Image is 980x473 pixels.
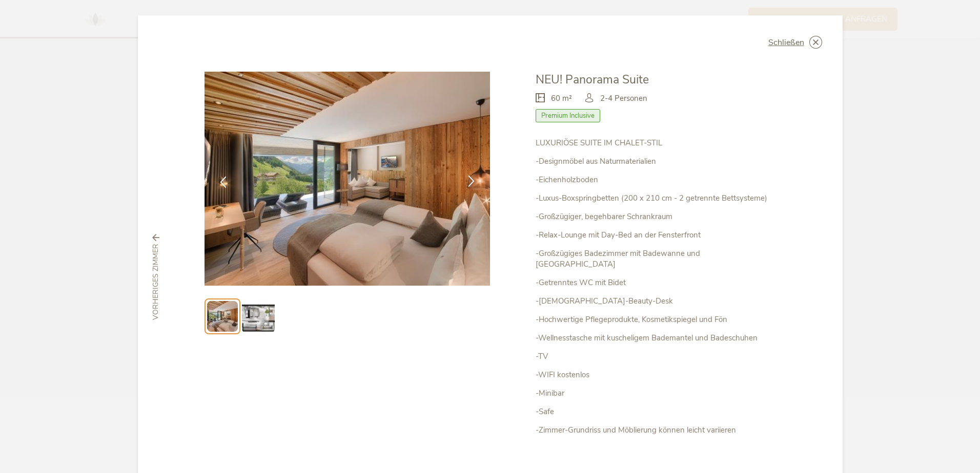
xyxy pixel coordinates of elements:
[536,351,775,362] p: -TV
[768,38,804,47] span: Schließen
[536,333,775,343] p: -Wellnesstasche mit kuscheligem Bademantel und Badeschuhen
[151,244,161,320] span: vorheriges Zimmer
[536,314,775,325] p: -Hochwertige Pflegeprodukte, Kosmetikspiegel und Fön
[536,138,775,148] p: LUXURIÖSE SUITE IM CHALET-STIL
[536,156,775,167] p: -Designmöbel aus Naturmaterialien
[536,109,600,122] span: Premium Inclusive
[242,300,275,333] img: Preview
[536,370,775,380] p: -WIFI kostenlos
[536,388,775,399] p: -Minibar
[536,211,775,222] p: -Großzügiger, begehbarer Schrankraum
[536,72,649,88] span: NEU! Panorama Suite
[536,248,775,270] p: -Großzügiges Badezimmer mit Badewanne und [GEOGRAPHIC_DATA]
[600,93,647,104] span: 2-4 Personen
[536,193,775,204] p: -Luxus-Boxspringbetten (200 x 210 cm - 2 getrennte Bettsysteme)
[536,230,775,241] p: -Relax-Lounge mit Day-Bed an der Fensterfront
[207,301,238,332] img: Preview
[536,277,775,288] p: -Getrenntes WC mit Bidet
[205,72,491,286] img: NEU! Panorama Suite
[551,93,572,104] span: 60 m²
[536,175,775,185] p: -Eichenholzboden
[536,296,775,307] p: -[DEMOGRAPHIC_DATA]-Beauty-Desk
